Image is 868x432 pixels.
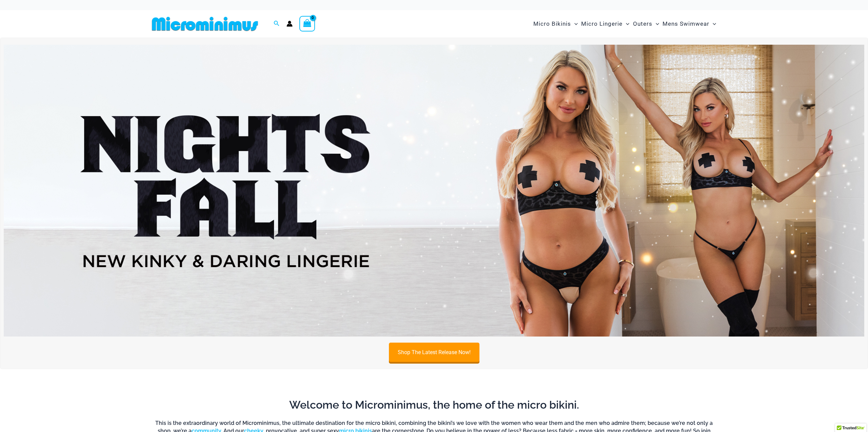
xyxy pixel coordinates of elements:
a: Account icon link [287,21,293,27]
span: Menu Toggle [623,15,629,33]
span: Mens Swimwear [663,15,709,33]
span: Menu Toggle [571,15,578,33]
span: Menu Toggle [709,15,716,33]
img: Night's Fall Silver Leopard Pack [4,45,864,337]
span: Micro Lingerie [581,15,623,33]
nav: Site Navigation [531,13,719,35]
a: Shop The Latest Release Now! [389,343,479,362]
a: View Shopping Cart, empty [299,16,315,31]
a: Micro BikinisMenu ToggleMenu Toggle [532,14,579,34]
a: Micro LingerieMenu ToggleMenu Toggle [579,14,631,34]
h2: Welcome to Microminimus, the home of the micro bikini. [154,398,714,412]
span: Outers [633,15,652,33]
a: Mens SwimwearMenu ToggleMenu Toggle [661,14,718,34]
span: Menu Toggle [652,15,659,33]
img: MM SHOP LOGO FLAT [149,16,261,31]
span: Micro Bikinis [533,15,571,33]
a: OutersMenu ToggleMenu Toggle [631,14,661,34]
a: Search icon link [274,20,280,28]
